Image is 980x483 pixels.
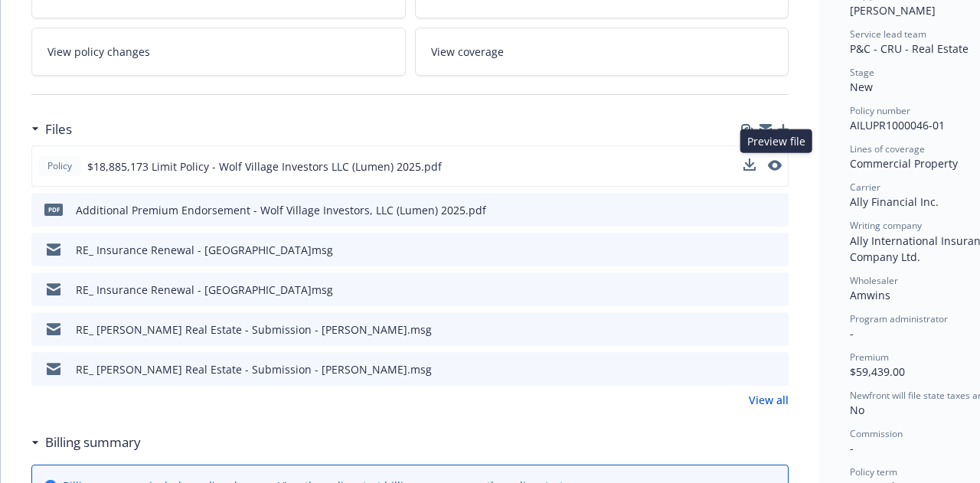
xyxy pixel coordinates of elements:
[749,392,789,408] a: View all
[744,321,756,338] button: download file
[415,28,789,76] a: View coverage
[768,160,782,171] button: preview file
[850,181,880,194] span: Carrier
[850,465,897,478] span: Policy term
[850,3,936,18] span: [PERSON_NAME]
[850,312,948,325] span: Program administrator
[31,28,406,76] a: View policy changes
[47,44,150,60] span: View policy changes
[87,158,442,175] span: $18,885,173 Limit Policy - Wolf Village Investors LLC (Lumen) 2025.pdf
[31,119,72,139] div: Files
[743,158,756,175] button: download file
[744,282,756,298] button: download file
[76,202,486,218] div: Additional Premium Endorsement - Wolf Village Investors, LLC (Lumen) 2025.pdf
[850,274,898,287] span: Wholesaler
[744,242,756,258] button: download file
[76,242,333,258] div: RE_ Insurance Renewal - [GEOGRAPHIC_DATA]msg
[850,351,889,364] span: Premium
[850,441,854,455] span: -
[76,282,333,298] div: RE_ Insurance Renewal - [GEOGRAPHIC_DATA]msg
[850,80,873,94] span: New
[76,361,432,377] div: RE_ [PERSON_NAME] Real Estate - Submission - [PERSON_NAME].msg
[850,194,939,209] span: Ally Financial Inc.
[45,119,72,139] h3: Files
[850,427,903,440] span: Commission
[850,403,864,417] span: No
[850,364,905,379] span: $59,439.00
[44,204,63,215] span: pdf
[769,361,782,377] button: preview file
[850,219,922,232] span: Writing company
[850,118,945,132] span: AILUPR1000046-01
[31,432,141,452] div: Billing summary
[740,129,812,153] div: Preview file
[850,104,910,117] span: Policy number
[769,242,782,258] button: preview file
[769,202,782,218] button: preview file
[744,361,756,377] button: download file
[769,321,782,338] button: preview file
[850,288,890,302] span: Amwins
[743,158,756,171] button: download file
[76,321,432,338] div: RE_ [PERSON_NAME] Real Estate - Submission - [PERSON_NAME].msg
[44,159,75,173] span: Policy
[744,202,756,218] button: download file
[850,326,854,341] span: -
[45,432,141,452] h3: Billing summary
[769,282,782,298] button: preview file
[850,142,925,155] span: Lines of coverage
[850,66,874,79] span: Stage
[850,28,926,41] span: Service lead team
[850,41,969,56] span: P&C - CRU - Real Estate
[431,44,504,60] span: View coverage
[768,158,782,175] button: preview file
